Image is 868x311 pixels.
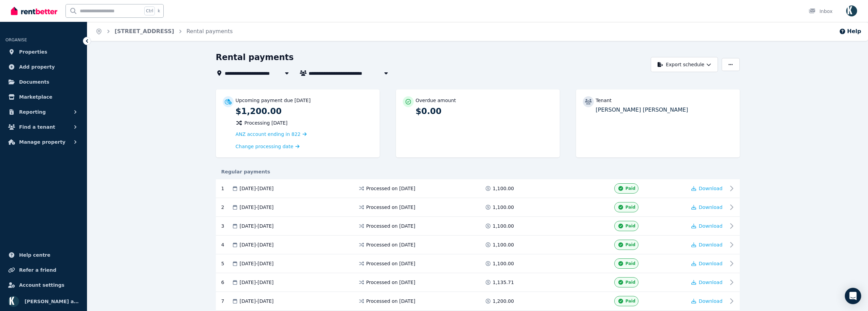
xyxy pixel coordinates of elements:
span: Processed on [DATE] [366,185,415,192]
span: k [158,8,160,14]
h1: Rental payments [216,52,294,63]
span: [DATE] - [DATE] [240,260,274,267]
span: Download [699,242,723,248]
div: 4 [221,240,232,250]
span: Paid [626,261,635,266]
span: Reporting [19,108,46,116]
span: ORGANISE [5,38,27,42]
span: [DATE] - [DATE] [240,241,274,248]
span: Manage property [19,138,65,146]
button: Download [691,260,723,267]
a: Refer a friend [5,263,82,277]
div: 6 [221,277,232,287]
button: Help [839,27,861,36]
img: Omid Ferdowsian as trustee for The Ferdowsian Trust [846,5,857,16]
span: Marketplace [19,93,52,101]
span: 1,100.00 [493,185,514,192]
a: Marketplace [5,90,82,104]
p: $1,200.00 [236,106,373,117]
p: Upcoming payment due [DATE] [236,97,311,104]
span: Processed on [DATE] [366,204,415,211]
a: Change processing date [236,143,300,150]
span: 1,100.00 [493,260,514,267]
span: Add property [19,63,55,71]
img: Omid Ferdowsian as trustee for The Ferdowsian Trust [8,296,19,307]
button: Download [691,223,723,229]
span: Processed on [DATE] [366,279,415,286]
span: Paid [626,298,635,304]
span: Properties [19,48,47,56]
div: 3 [221,221,232,231]
button: Download [691,204,723,211]
div: 2 [221,202,232,212]
p: [PERSON_NAME] [PERSON_NAME] [596,106,733,114]
span: 1,100.00 [493,241,514,248]
span: Documents [19,78,49,86]
button: Download [691,185,723,192]
span: [DATE] - [DATE] [240,298,274,305]
button: Find a tenant [5,120,82,134]
div: 1 [221,183,232,194]
span: Ctrl [144,6,155,15]
span: Paid [626,242,635,248]
span: [PERSON_NAME] as trustee for The Ferdowsian Trust [25,297,79,306]
div: Regular payments [216,168,740,175]
span: ANZ account ending in 822 [236,131,301,137]
p: $0.00 [416,106,553,117]
a: Help centre [5,248,82,262]
div: 5 [221,258,232,269]
a: Rental payments [187,28,233,34]
span: 1,100.00 [493,204,514,211]
span: 1,100.00 [493,223,514,229]
span: Processed on [DATE] [366,241,415,248]
button: Reporting [5,105,82,119]
div: Inbox [809,8,833,15]
a: Properties [5,45,82,59]
span: [DATE] - [DATE] [240,204,274,211]
span: Processed on [DATE] [366,298,415,305]
span: Refer a friend [19,266,56,274]
span: Download [699,261,723,266]
span: [DATE] - [DATE] [240,279,274,286]
button: Download [691,241,723,248]
span: Download [699,280,723,285]
span: Paid [626,223,635,229]
span: [DATE] - [DATE] [240,185,274,192]
span: Download [699,223,723,229]
span: Download [699,186,723,191]
span: Help centre [19,251,50,259]
span: Processed on [DATE] [366,223,415,229]
a: [STREET_ADDRESS] [115,28,174,34]
span: Paid [626,280,635,285]
span: Paid [626,204,635,210]
div: Open Intercom Messenger [845,288,861,304]
p: Overdue amount [416,97,456,104]
span: Processing [DATE] [245,119,288,126]
img: RentBetter [11,6,57,16]
a: Add property [5,60,82,74]
button: Download [691,298,723,305]
button: Export schedule [651,57,718,72]
div: 7 [221,296,232,306]
span: Change processing date [236,143,294,150]
span: 1,135.71 [493,279,514,286]
span: 1,200.00 [493,298,514,305]
nav: Breadcrumb [87,22,241,41]
button: Download [691,279,723,286]
span: Processed on [DATE] [366,260,415,267]
span: Download [699,298,723,304]
button: Manage property [5,135,82,149]
a: Account settings [5,278,82,292]
span: Account settings [19,281,64,289]
span: Download [699,204,723,210]
span: Paid [626,186,635,191]
span: Find a tenant [19,123,55,131]
span: [DATE] - [DATE] [240,223,274,229]
p: Tenant [596,97,612,104]
a: Documents [5,75,82,89]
